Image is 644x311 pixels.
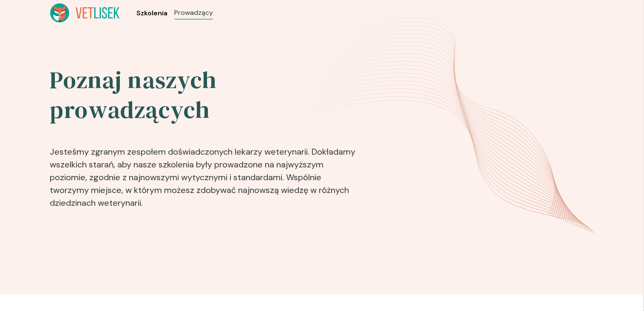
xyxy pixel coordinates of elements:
[174,8,213,18] a: Prowadzący
[136,8,167,18] a: Szkolenia
[50,65,360,125] h2: Poznaj naszych prowadzących
[50,132,360,213] p: Jesteśmy zgranym zespołem doświadczonych lekarzy weterynarii. Dokładamy wszelkich starań, aby nas...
